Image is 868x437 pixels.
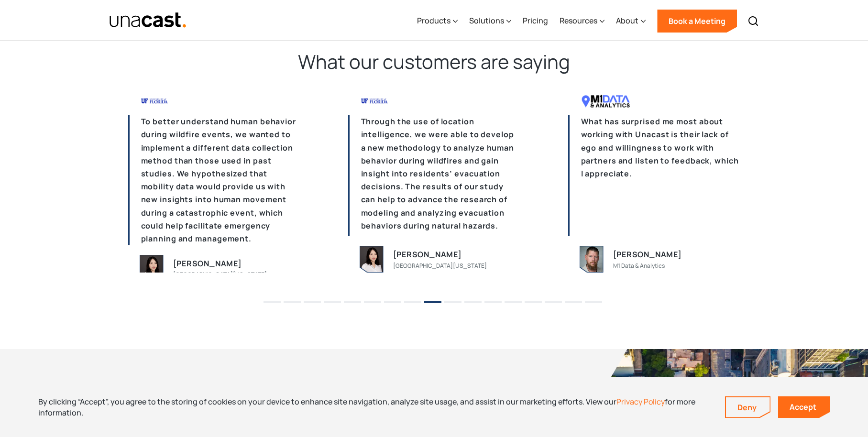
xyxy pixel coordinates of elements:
div: Solutions [469,15,504,26]
button: 2 of 6 [284,301,301,303]
img: person image [360,246,383,272]
img: Search icon [747,15,759,27]
div: [PERSON_NAME] [613,248,682,261]
div: Products [417,1,458,41]
a: Pricing [523,1,548,41]
div: About [616,15,638,26]
a: Privacy Policy [616,396,665,407]
button: 7 of 6 [384,301,401,303]
div: Resources [560,15,597,26]
button: 1 of 6 [264,301,281,303]
a: Book a Meeting [657,10,737,33]
button: 8 of 6 [404,301,421,303]
div: M1 Data & Analytics [613,261,665,271]
button: 12 of 6 [484,301,502,303]
div: [PERSON_NAME] [173,257,242,270]
img: person image [580,246,603,272]
button: 17 of 6 [585,301,602,303]
p: What has surprised me most about working with Unacast is their lack of ego and willingness to wor... [568,115,740,236]
button: 4 of 6 [324,301,341,303]
button: 6 of 6 [364,301,381,303]
button: 10 of 6 [444,301,461,303]
img: Unacast text logo [109,12,187,29]
div: Products [417,15,450,26]
div: [GEOGRAPHIC_DATA][US_STATE] [173,270,267,279]
p: To better understand human behavior during wildfire events, we wanted to implement a different da... [128,115,300,245]
div: About [616,1,646,41]
a: Accept [778,396,830,418]
div: [PERSON_NAME] [393,248,462,261]
button: 3 of 6 [304,301,321,303]
button: 11 of 6 [464,301,482,303]
button: 16 of 6 [565,301,582,303]
button: 5 of 6 [344,301,361,303]
div: By clicking “Accept”, you agree to the storing of cookies on your device to enhance site navigati... [38,396,711,418]
button: 13 of 6 [505,301,522,303]
h2: What our customers are saying [128,49,740,74]
div: Solutions [469,1,511,41]
img: person image [140,255,163,281]
div: Resources [560,1,604,41]
button: 15 of 6 [545,301,562,303]
button: 14 of 6 [525,301,542,303]
a: home [109,12,187,29]
p: Through the use of location intelligence, we were able to develop a new methodology to analyze hu... [348,115,520,236]
button: 9 of 6 [424,301,441,303]
a: Deny [726,397,770,417]
img: company logo [581,93,647,109]
img: company logo [141,93,207,109]
div: [GEOGRAPHIC_DATA][US_STATE] [393,261,487,271]
img: company logo [361,93,427,109]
